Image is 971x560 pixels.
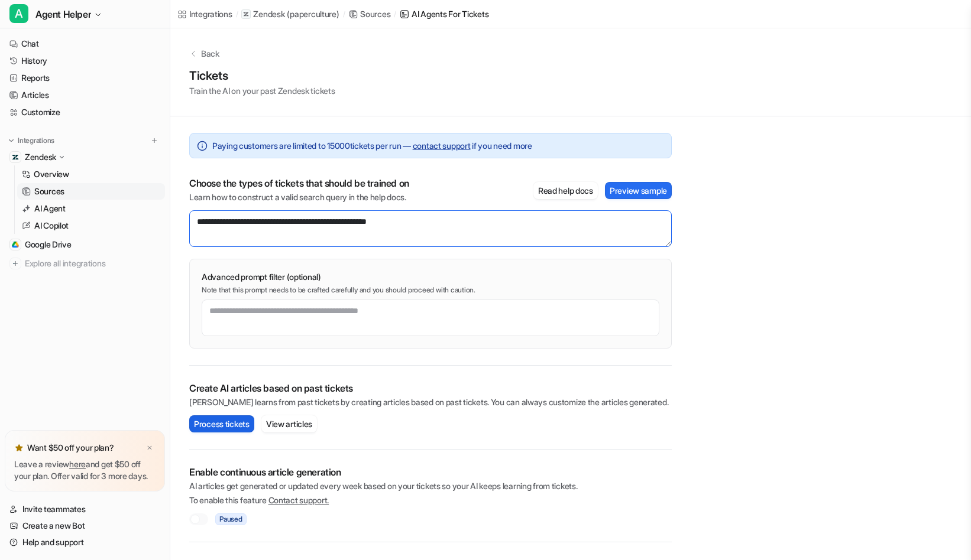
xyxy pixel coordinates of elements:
[9,4,28,23] span: A
[5,104,165,121] a: Customize
[287,8,339,20] p: ( paperculture )
[25,151,56,163] p: Zendesk
[533,182,598,199] button: Read help docs
[400,8,488,20] a: AI Agents for tickets
[236,9,238,19] span: /
[9,258,21,269] img: explore all integrations
[5,87,165,103] a: Articles
[201,47,219,60] p: Back
[189,382,672,394] p: Create AI articles based on past tickets
[348,8,390,20] a: Sources
[14,458,156,482] p: Leave a review and get $50 off your plan. Offer valid for 3 more days.
[5,501,165,517] a: Invite teammates
[189,494,672,506] p: To enable this feature
[343,9,345,19] span: /
[27,442,114,454] p: Want $50 off your plan?
[25,239,72,250] span: Google Drive
[25,254,160,273] span: Explore all integrations
[5,53,165,69] a: History
[150,136,158,145] img: menu_add.svg
[18,136,54,145] p: Integrations
[268,495,329,505] span: Contact support.
[202,271,659,283] p: Advanced prompt filter (optional)
[17,166,165,183] a: Overview
[189,177,409,189] p: Choose the types of tickets that should be trained on
[34,185,64,197] p: Sources
[241,8,339,20] a: Zendesk(paperculture)
[5,135,58,146] button: Integrations
[69,459,86,469] a: here
[34,168,69,180] p: Overview
[394,9,396,19] span: /
[202,285,659,295] p: Note that this prompt needs to be crafted carefully and you should proceed with caution.
[12,154,19,161] img: Zendesk
[12,241,19,248] img: Google Drive
[35,6,91,22] span: Agent Helper
[189,191,409,203] p: Learn how to construct a valid search query in the help docs.
[5,255,165,272] a: Explore all integrations
[34,203,66,214] p: AI Agent
[605,182,672,199] button: Preview sample
[189,396,672,408] p: [PERSON_NAME] learns from past tickets by creating articles based on past tickets. You can always...
[17,183,165,200] a: Sources
[177,8,232,20] a: Integrations
[189,415,254,432] button: Process tickets
[261,415,317,432] button: View articles
[14,443,24,452] img: star
[7,136,15,145] img: expand menu
[215,513,247,525] span: Paused
[212,139,532,152] span: Paying customers are limited to 15000 tickets per run — if you need more
[17,200,165,217] a: AI Agent
[5,70,165,86] a: Reports
[189,8,232,20] div: Integrations
[189,67,335,84] h1: Tickets
[189,480,672,492] p: AI articles get generated or updated every week based on your tickets so your AI keeps learning f...
[5,534,165,551] a: Help and support
[5,236,165,253] a: Google DriveGoogle Drive
[412,8,488,20] div: AI Agents for tickets
[5,35,165,52] a: Chat
[253,8,284,20] p: Zendesk
[413,141,471,151] a: contact support
[17,217,165,234] a: AI Copilot
[5,517,165,534] a: Create a new Bot
[189,84,335,97] p: Train the AI on your past Zendesk tickets
[34,220,69,232] p: AI Copilot
[189,466,672,478] p: Enable continuous article generation
[360,8,390,20] div: Sources
[146,444,153,452] img: x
